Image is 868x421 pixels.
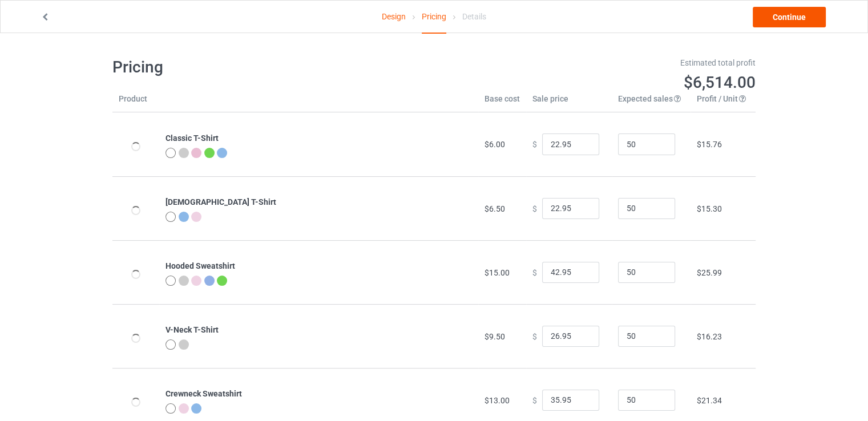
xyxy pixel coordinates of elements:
[165,133,219,143] b: Classic T-Shirt
[165,197,276,207] b: [DEMOGRAPHIC_DATA] T-Shirt
[165,389,242,398] b: Crewneck Sweatshirt
[697,204,722,213] span: $15.30
[165,325,219,334] b: V-Neck T-Shirt
[684,73,756,92] span: $6,514.00
[382,1,406,33] a: Design
[612,93,691,112] th: Expected sales
[485,268,510,277] span: $15.00
[691,93,756,112] th: Profit / Unit
[442,57,756,68] div: Estimated total profit
[532,204,537,213] span: $
[485,204,505,213] span: $6.50
[485,396,510,405] span: $13.00
[697,332,722,341] span: $16.23
[532,268,537,277] span: $
[422,1,446,34] div: Pricing
[532,140,537,149] span: $
[165,261,235,270] b: Hooded Sweatshirt
[112,93,159,112] th: Product
[532,395,537,404] span: $
[485,332,505,341] span: $9.50
[532,331,537,341] span: $
[112,57,426,78] h1: Pricing
[526,93,612,112] th: Sale price
[462,1,486,33] div: Details
[478,93,526,112] th: Base cost
[485,140,505,149] span: $6.00
[697,140,722,149] span: $15.76
[697,268,722,277] span: $25.99
[697,396,722,405] span: $21.34
[753,7,826,27] a: Continue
